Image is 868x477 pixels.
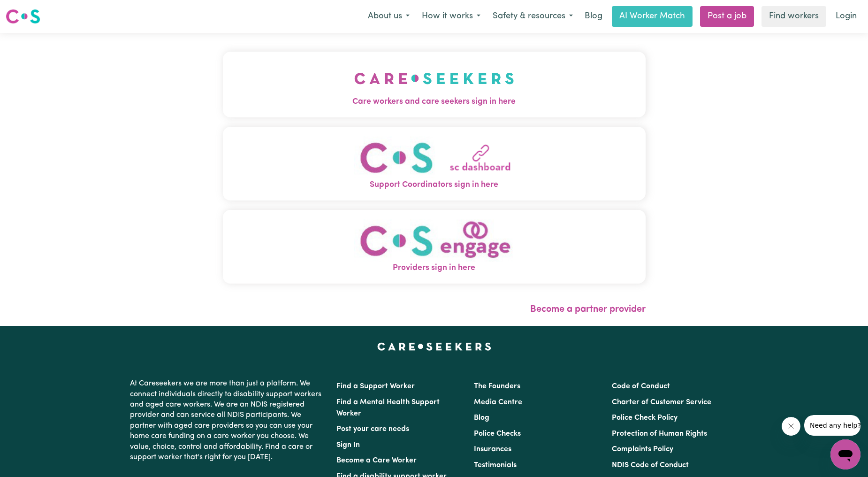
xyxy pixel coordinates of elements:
[336,425,409,433] a: Post your care needs
[223,127,646,200] button: Support Coordinators sign in here
[377,343,491,350] a: Careseekers home page
[362,7,416,26] button: About us
[830,439,860,469] iframe: Button to launch messaging window
[761,6,826,27] a: Find workers
[700,6,754,27] a: Post a job
[612,430,707,438] a: Protection of Human Rights
[612,399,711,406] a: Charter of Customer Service
[612,462,689,469] a: NDIS Code of Conduct
[474,430,521,438] a: Police Checks
[474,462,517,469] a: Testimonials
[223,210,646,284] button: Providers sign in here
[223,179,646,191] span: Support Coordinators sign in here
[579,6,608,27] a: Blog
[6,6,40,27] a: Careseekers logo
[487,7,579,26] button: Safety & resources
[612,414,678,422] a: Police Check Policy
[6,7,57,14] span: Need any help?
[612,6,693,27] a: AI Worker Match
[612,383,670,390] a: Code of Conduct
[474,383,520,390] a: The Founders
[612,446,673,453] a: Complaints Policy
[130,375,325,466] p: At Careseekers we are more than just a platform. We connect individuals directly to disability su...
[474,446,511,453] a: Insurances
[336,441,360,449] a: Sign In
[336,399,440,417] a: Find a Mental Health Support Worker
[223,262,646,274] span: Providers sign in here
[830,6,862,27] a: Login
[6,8,40,25] img: Careseekers logo
[474,399,522,406] a: Media Centre
[223,96,646,108] span: Care workers and care seekers sign in here
[336,457,417,464] a: Become a Care Worker
[223,52,646,117] button: Care workers and care seekers sign in here
[530,305,646,314] a: Become a partner provider
[782,417,800,436] iframe: Close message
[336,383,415,390] a: Find a Support Worker
[416,7,487,26] button: How it works
[474,414,489,422] a: Blog
[804,415,860,436] iframe: Message from company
